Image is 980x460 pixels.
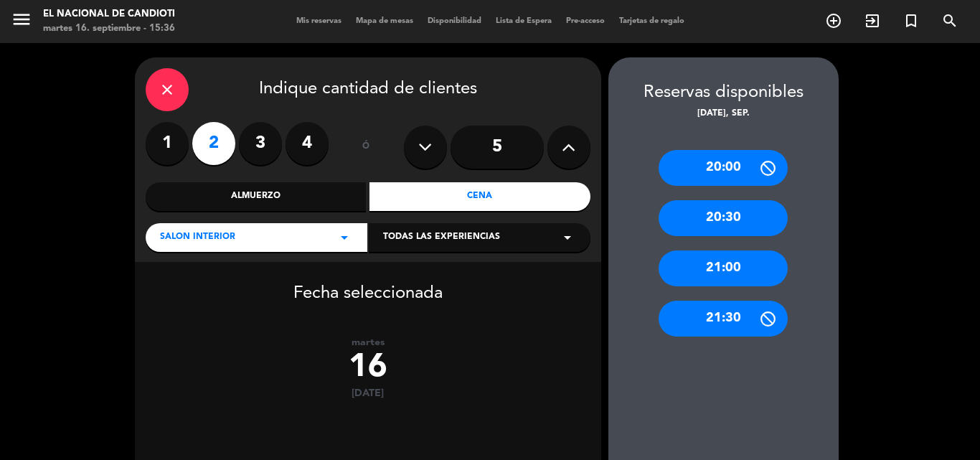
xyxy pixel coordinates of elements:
div: ó [343,122,390,172]
label: 1 [146,122,189,165]
button: menu [11,9,32,35]
span: SALON INTERIOR [160,230,235,245]
div: 20:30 [659,200,788,236]
div: 20:00 [659,150,788,186]
i: arrow_drop_down [559,229,576,246]
span: Mis reservas [289,17,349,25]
span: Todas las experiencias [383,230,500,245]
i: add_circle_outline [825,12,842,29]
div: Reservas disponibles [608,79,839,107]
div: 21:30 [659,301,788,337]
span: Pre-acceso [559,17,612,25]
label: 4 [286,122,329,165]
label: 2 [192,122,235,165]
div: Almuerzo [146,182,367,211]
div: 16 [135,349,601,388]
div: El Nacional de Candioti [43,7,175,22]
div: Indique cantidad de clientes [146,68,590,111]
div: 21:00 [659,250,788,286]
span: Mapa de mesas [349,17,420,25]
span: Disponibilidad [420,17,489,25]
i: exit_to_app [864,12,881,29]
span: Lista de Espera [489,17,559,25]
i: menu [11,9,32,30]
div: [DATE], sep. [608,107,839,121]
div: martes 16. septiembre - 15:36 [43,22,175,36]
span: Tarjetas de regalo [612,17,692,25]
i: turned_in_not [903,12,920,29]
i: close [159,81,176,98]
div: [DATE] [135,388,601,400]
i: search [941,12,958,29]
div: martes [135,337,601,349]
div: Fecha seleccionada [135,262,601,308]
div: Cena [369,182,590,211]
label: 3 [239,122,282,165]
i: arrow_drop_down [336,229,353,246]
